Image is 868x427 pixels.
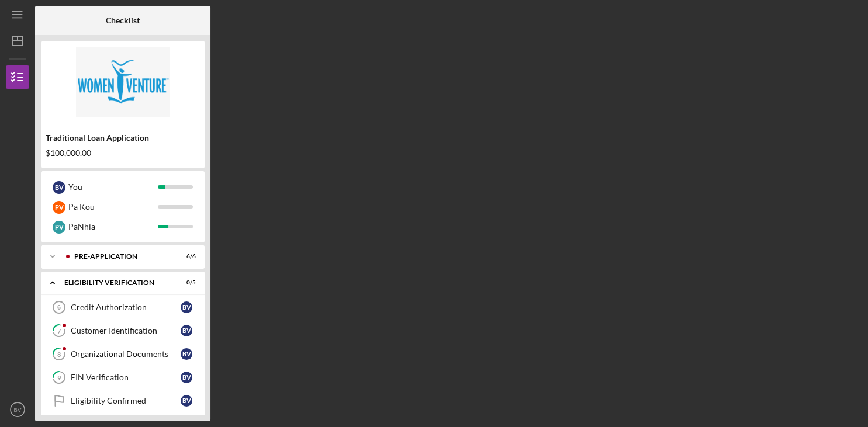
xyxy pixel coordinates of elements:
div: Pre-Application [74,253,167,260]
tspan: 8 [57,350,61,358]
div: Eligibility Verification [64,279,167,286]
div: 6 / 6 [175,253,196,260]
b: Checklist [106,16,140,25]
a: Eligibility ConfirmedBV [47,389,199,412]
tspan: 7 [57,327,61,335]
div: Pa Kou [68,197,158,217]
a: 6Credit AuthorizationBV [47,296,199,319]
div: B V [181,372,192,383]
div: B V [181,348,192,360]
div: $100,000.00 [46,148,200,158]
div: P V [53,201,65,214]
tspan: 9 [57,374,61,381]
div: Traditional Loan Application [46,133,200,143]
div: Credit Authorization [71,303,181,312]
a: 9EIN VerificationBV [47,366,199,389]
div: PaNhia [68,217,158,237]
div: Eligibility Confirmed [71,396,181,405]
a: 7Customer IdentificationBV [47,319,199,342]
button: BV [6,398,29,421]
div: Organizational Documents [71,349,181,359]
img: Product logo [41,47,205,117]
tspan: 6 [57,304,61,311]
div: P V [53,221,65,234]
div: B V [181,395,192,407]
div: 0 / 5 [175,279,196,286]
text: BV [14,407,22,413]
div: You [68,177,158,197]
a: 8Organizational DocumentsBV [47,342,199,366]
div: B V [181,301,192,313]
div: B V [181,325,192,336]
div: EIN Verification [71,373,181,382]
div: B V [53,181,65,194]
div: Customer Identification [71,326,181,335]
